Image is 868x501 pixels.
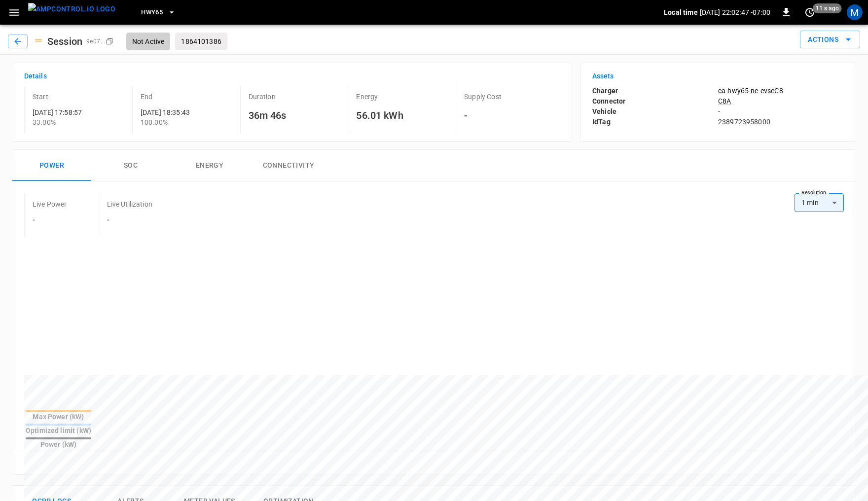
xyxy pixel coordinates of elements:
p: Live Power [33,199,67,209]
p: Charger [592,86,718,96]
p: [DATE] 17:58:57 [33,107,128,117]
p: Vehicle [592,107,718,117]
button: Connectivity [249,150,328,181]
p: 100.00% [141,117,236,127]
p: 33.00 % [33,117,128,127]
label: Resolution [801,189,826,197]
img: ampcontrol.io logo [28,3,115,15]
button: Actions [800,31,860,49]
p: 2389723958000 [718,117,844,127]
h6: - [33,215,67,226]
div: Not Active [126,33,171,50]
h6: 56.01 kWh [356,107,452,123]
a: C8A [718,96,844,106]
h6: Details [24,71,560,82]
div: 1 min [795,193,844,212]
h6: 36m 46s [249,107,344,123]
span: HWY65 [141,7,163,18]
p: 1864101386 [181,36,221,46]
p: - [718,107,844,116]
p: Supply Cost [464,92,560,102]
p: Connector [592,96,718,107]
button: Energy [170,150,249,181]
button: Power [12,150,91,181]
p: IdTag [592,117,718,127]
a: ca-hwy65-ne-evseC8 [718,86,844,96]
p: Live Utilization [107,199,152,209]
div: profile-icon [847,4,863,20]
span: 9e07 ... [86,38,106,45]
p: [DATE] 18:35:43 [141,107,236,117]
span: 11 s ago [813,3,842,13]
p: Duration [249,92,344,102]
p: End [141,92,236,102]
h6: Assets [592,71,844,82]
p: Local time [664,7,698,17]
p: Energy [356,92,452,102]
button: SOC [91,150,170,181]
h6: Session [43,34,86,49]
p: Start [33,92,128,102]
p: [DATE] 22:02:47 -07:00 [700,7,770,17]
button: set refresh interval [802,4,818,20]
h6: - [107,215,152,226]
div: copy [105,36,115,47]
button: HWY65 [137,3,180,22]
h6: - [464,107,560,123]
